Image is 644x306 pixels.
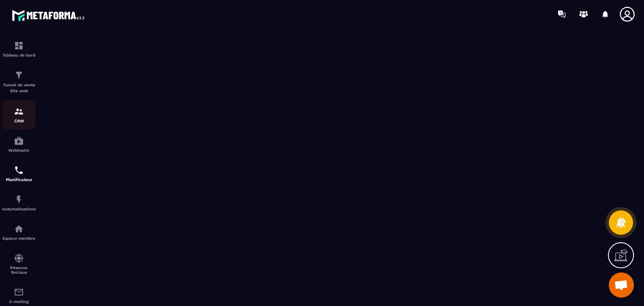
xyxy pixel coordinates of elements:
a: formationformationCRM [2,100,36,130]
p: Réseaux Sociaux [2,265,36,275]
p: E-mailing [2,299,36,304]
img: automations [14,136,24,146]
a: automationsautomationsEspace membre [2,218,36,247]
img: scheduler [14,165,24,175]
a: formationformationTableau de bord [2,34,36,64]
p: CRM [2,119,36,123]
a: automationsautomationsAutomatisations [2,188,36,218]
a: formationformationTunnel de vente Site web [2,64,36,100]
p: Tableau de bord [2,53,36,57]
img: automations [14,224,24,234]
p: Tunnel de vente Site web [2,82,36,94]
a: automationsautomationsWebinaire [2,130,36,159]
p: Planificateur [2,177,36,182]
div: Ouvrir le chat [609,272,634,298]
a: social-networksocial-networkRéseaux Sociaux [2,247,36,281]
p: Automatisations [2,207,36,211]
img: formation [14,106,24,117]
img: formation [14,41,24,51]
img: logo [12,8,87,23]
img: formation [14,70,24,80]
p: Espace membre [2,236,36,241]
img: email [14,287,24,297]
img: social-network [14,253,24,263]
p: Webinaire [2,148,36,153]
a: schedulerschedulerPlanificateur [2,159,36,188]
img: automations [14,194,24,205]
